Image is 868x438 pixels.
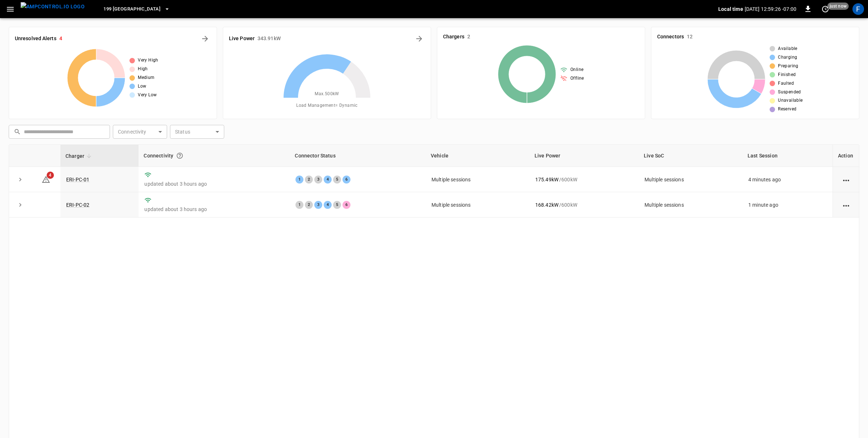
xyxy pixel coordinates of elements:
span: 199 [GEOGRAPHIC_DATA] [103,5,161,13]
div: 6 [342,176,350,184]
th: Action [833,145,859,167]
span: Charger [65,152,94,160]
a: 4 [42,176,50,182]
div: 1 [295,176,303,184]
th: Vehicle [426,145,529,167]
button: Energy Overview [413,33,425,45]
th: Live Power [529,145,639,167]
div: 3 [314,176,322,184]
span: just now [827,3,849,10]
div: 6 [342,201,350,209]
a: ERI-PC-02 [66,202,89,208]
span: Finished [778,71,796,79]
span: Charging [778,54,797,61]
span: Low [138,83,146,90]
span: Very Low [138,92,157,99]
div: 1 [295,201,303,209]
span: Suspended [778,89,801,96]
span: High [138,66,148,73]
span: Preparing [778,63,799,70]
span: Max. 500 kW [315,90,339,98]
td: Multiple sessions [639,192,743,218]
button: set refresh interval [820,3,831,15]
span: Offline [570,75,584,82]
td: 4 minutes ago [743,167,833,192]
h6: Chargers [443,33,464,41]
div: 5 [333,201,341,209]
p: 175.49 kW [535,176,558,183]
div: action cell options [842,201,851,209]
div: 2 [305,201,313,209]
button: 199 [GEOGRAPHIC_DATA] [101,2,173,16]
a: ERI-PC-01 [66,177,89,182]
span: Online [570,66,583,73]
span: Faulted [778,80,794,87]
div: 3 [314,201,322,209]
h6: 343.91 kW [258,35,281,43]
div: / 600 kW [535,176,633,183]
th: Last Session [743,145,833,167]
span: Available [778,45,797,52]
span: Very High [138,57,158,64]
h6: 4 [59,35,62,43]
span: Medium [138,74,154,81]
p: Local time [718,5,743,13]
div: 4 [324,176,332,184]
div: profile-icon [852,3,864,15]
th: Connector Status [290,145,426,167]
span: 4 [47,172,54,179]
div: / 600 kW [535,201,633,209]
td: Multiple sessions [426,167,529,192]
h6: 12 [687,33,693,41]
div: 5 [333,176,341,184]
div: 4 [324,201,332,209]
h6: 2 [467,33,470,41]
button: expand row [15,199,26,210]
button: All Alerts [199,33,211,45]
td: 1 minute ago [743,192,833,218]
button: Connection between the charger and our software. [173,149,186,162]
p: updated about 3 hours ago [144,206,284,213]
h6: Live Power [229,35,255,43]
div: 2 [305,176,313,184]
td: Multiple sessions [639,167,743,192]
p: 168.42 kW [535,201,558,209]
div: action cell options [842,176,851,183]
h6: Unresolved Alerts [15,35,56,43]
span: Unavailable [778,97,803,104]
img: ampcontrol.io logo [21,2,85,11]
span: Load Management = Dynamic [296,102,358,109]
p: updated about 3 hours ago [144,180,284,188]
th: Live SoC [639,145,743,167]
p: [DATE] 12:59:26 -07:00 [745,5,796,13]
h6: Connectors [657,33,684,41]
td: Multiple sessions [426,192,529,218]
button: expand row [15,174,26,185]
span: Reserved [778,106,796,113]
div: Connectivity [144,149,285,162]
